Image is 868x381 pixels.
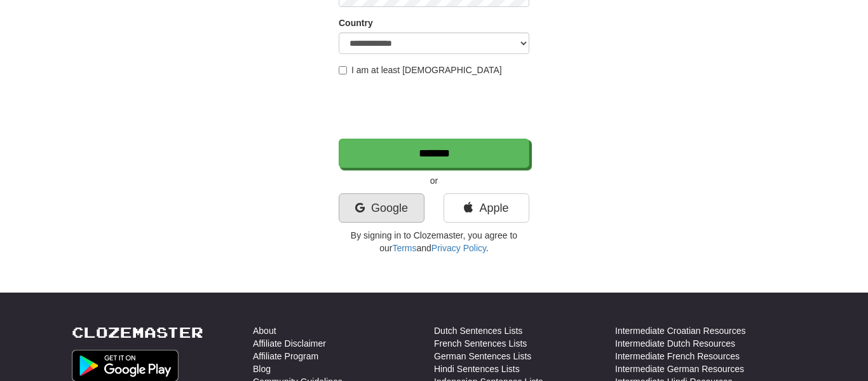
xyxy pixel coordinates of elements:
[253,363,271,375] a: Blog
[339,66,347,74] input: I am at least [DEMOGRAPHIC_DATA]
[434,324,522,337] a: Dutch Sentences Lists
[253,337,326,350] a: Affiliate Disclaimer
[339,64,502,76] label: I am at least [DEMOGRAPHIC_DATA]
[434,337,527,350] a: French Sentences Lists
[434,363,520,375] a: Hindi Sentences Lists
[339,229,529,254] p: By signing in to Clozemaster, you agree to our and .
[339,193,424,223] a: Google
[392,243,416,253] a: Terms
[339,83,532,132] iframe: reCAPTCHA
[615,337,735,350] a: Intermediate Dutch Resources
[339,174,529,187] p: or
[431,243,486,253] a: Privacy Policy
[615,363,744,375] a: Intermediate German Resources
[253,324,276,337] a: About
[339,17,373,29] label: Country
[434,350,531,363] a: German Sentences Lists
[253,350,318,363] a: Affiliate Program
[444,193,529,223] a: Apple
[615,324,745,337] a: Intermediate Croatian Resources
[72,324,203,340] a: Clozemaster
[615,350,740,363] a: Intermediate French Resources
